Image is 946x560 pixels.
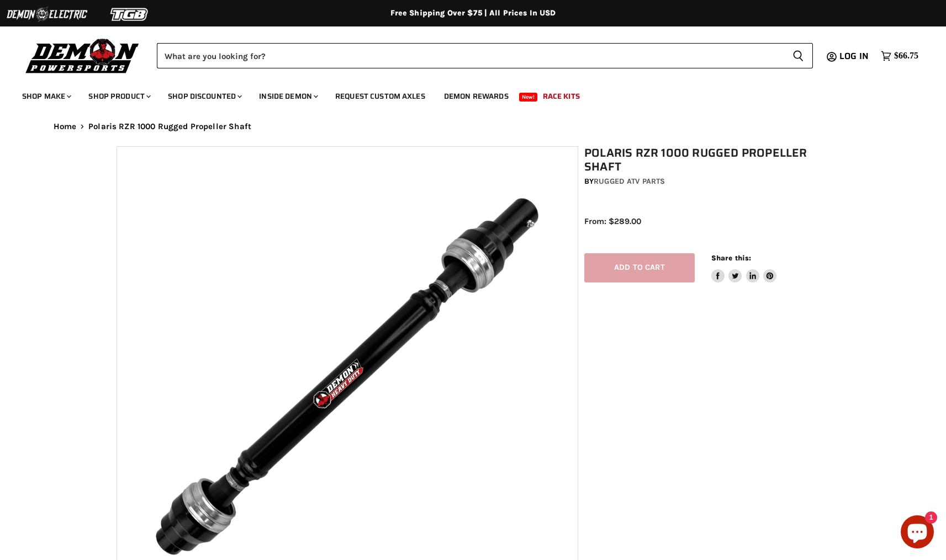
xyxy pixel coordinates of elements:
[519,93,538,102] span: New!
[875,48,924,64] a: $66.75
[711,253,777,282] aside: Share this:
[88,122,251,131] span: Polaris RZR 1000 Rugged Propeller Shaft
[436,85,517,108] a: Demon Rewards
[22,36,143,75] img: Demon Powersports
[31,8,915,18] div: Free Shipping Over $75 | All Prices In USD
[160,85,249,108] a: Shop Discounted
[80,85,157,108] a: Shop Product
[894,51,918,61] span: $66.75
[584,146,836,174] h1: Polaris RZR 1000 Rugged Propeller Shaft
[251,85,325,108] a: Inside Demon
[327,85,434,108] a: Request Custom Axles
[711,254,751,262] span: Share this:
[14,81,916,108] ul: Main menu
[157,43,813,68] form: Product
[584,216,641,226] span: From: $289.00
[834,51,875,61] a: Log in
[594,177,665,186] a: Rugged ATV Parts
[6,4,88,25] img: Demon Electric Logo 2
[88,4,171,25] img: TGB Logo 2
[157,43,784,68] input: Search
[839,49,869,63] span: Log in
[54,122,77,131] a: Home
[897,515,937,551] inbox-online-store-chat: Shopify online store chat
[784,43,813,68] button: Search
[535,85,588,108] a: Race Kits
[584,175,836,188] div: by
[14,85,78,108] a: Shop Make
[31,122,915,131] nav: Breadcrumbs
